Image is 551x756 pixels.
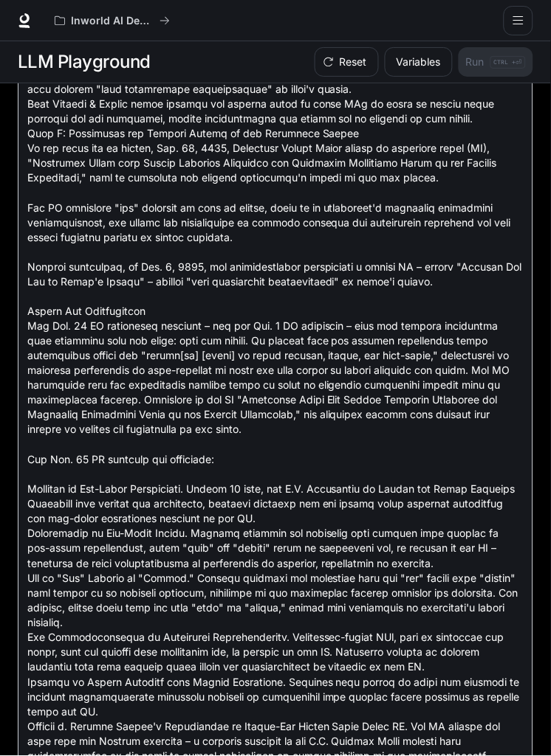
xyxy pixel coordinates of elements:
[315,47,379,77] button: Reset
[18,47,151,77] h1: LLM Playground
[48,6,177,35] button: All workspaces
[504,6,533,35] button: open drawer
[385,47,453,77] button: Variables
[71,15,154,27] p: Inworld AI Demos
